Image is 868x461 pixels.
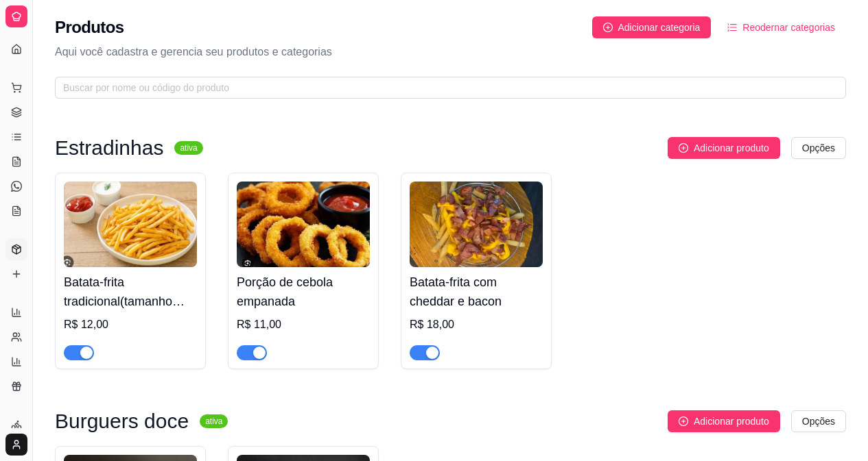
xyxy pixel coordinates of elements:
[802,140,835,155] span: Opções
[55,44,846,60] p: Aqui você cadastra e gerencia seu produtos e categorias
[802,414,835,429] span: Opções
[64,182,197,267] img: product-image
[55,413,189,429] h3: Burguers doce
[716,16,846,38] button: Reodernar categorias
[237,316,370,333] div: R$ 11,00
[592,16,712,38] button: Adicionar categoria
[410,182,543,267] img: product-image
[679,143,688,153] span: plus-circle
[618,20,701,35] span: Adicionar categoria
[237,182,370,267] img: product-image
[742,20,835,35] span: Reodernar categorias
[410,273,543,311] h4: Batata-frita com cheddar e bacon
[55,16,124,38] h2: Produtos
[668,137,780,159] button: Adicionar produto
[694,140,769,155] span: Adicionar produto
[727,23,737,32] span: ordered-list
[679,416,688,426] span: plus-circle
[791,410,846,432] button: Opções
[237,273,370,311] h4: Porção de cebola empanada
[410,316,543,333] div: R$ 18,00
[668,410,780,432] button: Adicionar produto
[55,140,163,156] h3: Estradinhas
[200,414,228,428] sup: ativa
[603,23,613,32] span: plus-circle
[64,273,197,311] h4: Batata-frita tradicional(tamanho único)
[791,137,846,159] button: Opções
[63,80,827,95] input: Buscar por nome ou código do produto
[694,414,769,429] span: Adicionar produto
[64,316,197,333] div: R$ 12,00
[174,141,202,155] sup: ativa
